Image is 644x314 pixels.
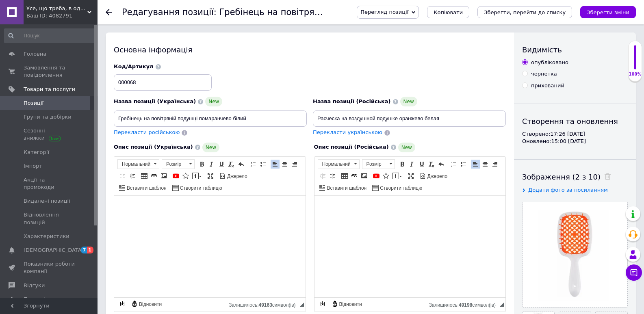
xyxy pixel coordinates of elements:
div: Кiлькiсть символiв [429,300,500,308]
a: Джерело [418,171,449,180]
span: Джерело [226,173,247,180]
a: По лівому краю [271,160,280,169]
i: Зберегти, перейти до списку [484,9,566,15]
span: Сезонні знижки [24,127,75,142]
input: Наприклад, H&M жіноча сукня зелена 38 розмір вечірня максі з блискітками [114,110,307,127]
span: Створити таблицю [179,185,222,192]
iframe: Редактор, 02BF33B9-BB59-4DF2-A668-ABAB5BBB76BE [114,196,306,297]
span: Акції та промокоди [24,176,75,191]
span: 49198 [459,302,472,308]
span: Потягніть для зміни розмірів [300,303,304,307]
span: 1 [87,247,93,253]
span: Головна [24,50,46,58]
input: Пошук [4,28,96,43]
button: Копіювати [427,6,469,18]
a: Вставити іконку [181,171,190,180]
a: Відновити [130,299,163,308]
div: Створено: 17:26 [DATE] [522,130,628,138]
span: Товари та послуги [24,86,75,93]
a: Вставити/Редагувати посилання (Ctrl+L) [150,171,158,180]
a: Вставити/видалити маркований список [258,160,267,169]
a: Жирний (Ctrl+B) [197,160,206,169]
span: New [398,143,415,152]
span: Опис позиції (Українська) [114,144,193,150]
span: Потягніть для зміни розмірів [500,303,504,307]
div: Кiлькiсть символiв [229,300,299,308]
a: Вставити/Редагувати посилання (Ctrl+L) [350,171,359,180]
a: Вставити шаблон [318,183,368,192]
span: Копіювати [434,9,463,15]
a: Зробити резервну копію зараз [118,299,127,308]
a: Вставити/видалити нумерований список [249,160,258,169]
div: прихований [531,82,564,89]
div: Видимість [522,45,628,55]
span: New [400,97,417,106]
button: Зберегти зміни [580,6,636,18]
i: Зберегти зміни [587,9,629,15]
a: Підкреслений (Ctrl+U) [417,160,426,169]
a: Створити таблицю [371,183,423,192]
a: Вставити повідомлення [391,171,403,180]
a: Вставити повідомлення [191,171,203,180]
a: Таблиця [140,171,149,180]
a: Курсив (Ctrl+I) [207,160,216,169]
a: По центру [481,160,490,169]
div: Основна інформація [114,45,506,55]
div: Зображення (2 з 10) [522,172,628,182]
a: Максимізувати [206,171,215,180]
a: Створити таблицю [171,183,223,192]
span: Опис позиції (Російська) [314,144,389,150]
a: Зробити резервну копію зараз [318,299,327,308]
a: Курсив (Ctrl+I) [408,160,416,169]
span: Видалені позиції [24,197,70,205]
span: Імпорт [24,162,42,170]
a: Підкреслений (Ctrl+U) [217,160,226,169]
span: Усе, що треба, в одному місці! 🔥 [26,5,87,12]
a: Зменшити відступ [118,171,127,180]
span: Показники роботи компанії [24,260,75,275]
span: Відновлення позицій [24,211,75,226]
span: 7 [81,247,87,253]
span: Замовлення та повідомлення [24,64,75,79]
span: Категорії [24,149,49,156]
span: Додати фото за посиланням [528,187,608,193]
a: Відновити [330,299,363,308]
a: Додати відео з YouTube [171,171,180,180]
a: Зображення [360,171,369,180]
a: Розмір [362,159,395,169]
a: Вставити/видалити нумерований список [449,160,458,169]
span: Вставити шаблон [126,185,167,192]
a: Збільшити відступ [328,171,337,180]
a: Збільшити відступ [128,171,137,180]
a: По правому краю [490,160,499,169]
span: Перегляд позиції [360,9,408,15]
span: Назва позиції (Російська) [313,98,391,104]
a: По центру [280,160,289,169]
a: По лівому краю [471,160,480,169]
a: Нормальний [117,159,159,169]
a: Вставити/видалити маркований список [459,160,468,169]
span: Розмір [362,160,387,169]
a: Видалити форматування [227,160,236,169]
div: Створення та оновлення [522,116,628,126]
a: Таблиця [340,171,349,180]
span: Відновити [338,301,362,308]
iframe: Редактор, 856A49B7-8E54-484A-B2CD-6DC4EB6EDE33 [314,196,506,297]
a: Повернути (Ctrl+Z) [437,160,446,169]
div: опубліковано [531,59,568,66]
input: Наприклад, H&M жіноча сукня зелена 38 розмір вечірня максі з блискітками [313,110,506,127]
div: чернетка [531,70,557,78]
span: Позиції [24,100,43,107]
span: Джерело [426,173,448,180]
span: Відновити [138,301,162,308]
div: Оновлено: 15:00 [DATE] [522,138,628,145]
a: Максимізувати [406,171,415,180]
button: Зберегти, перейти до списку [477,6,572,18]
span: Назва позиції (Українська) [114,98,196,104]
a: Джерело [218,171,249,180]
a: Видалити форматування [427,160,436,169]
span: [DEMOGRAPHIC_DATA] [24,247,84,254]
a: Повернути (Ctrl+Z) [236,160,245,169]
div: Ваш ID: 4082791 [26,12,98,19]
span: Нормальний [118,160,151,169]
